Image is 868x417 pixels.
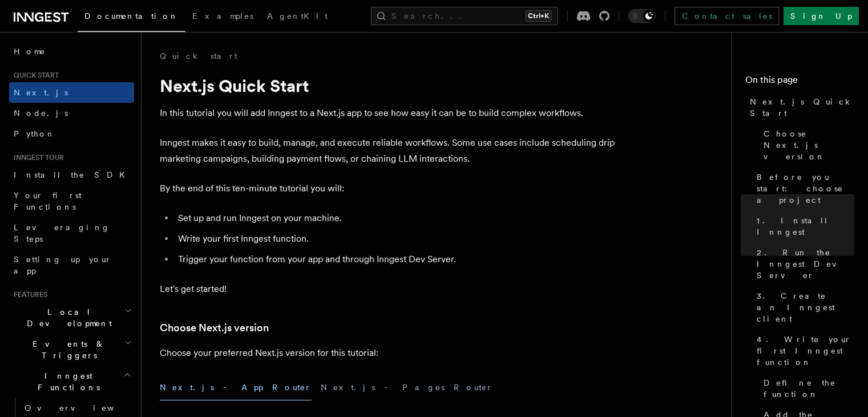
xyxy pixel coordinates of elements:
[371,7,558,25] button: Search...Ctrl+K
[759,123,854,167] a: Choose Next.js version
[9,123,134,144] a: Python
[764,377,854,400] span: Define the function
[752,286,854,329] a: 3. Create an Inngest client
[84,11,179,21] span: Documentation
[160,181,616,197] p: By the end of this ten-minute tutorial you will:
[764,128,854,162] span: Choose Next.js version
[752,210,854,242] a: 1. Install Inngest
[25,403,142,412] span: Overview
[192,11,253,21] span: Examples
[160,345,616,361] p: Choose your preferred Next.js version for this tutorial:
[9,185,134,217] a: Your first Functions
[14,46,46,57] span: Home
[628,9,656,23] button: Toggle dark mode
[757,171,854,206] span: Before you start: choose a project
[9,334,134,366] button: Events & Triggers
[14,191,82,211] span: Your first Functions
[752,329,854,372] a: 4. Write your first Inngest function
[9,153,64,162] span: Inngest tour
[260,3,334,31] a: AgentKit
[745,91,854,123] a: Next.js Quick Start
[752,242,854,286] a: 2. Run the Inngest Dev Server
[9,71,59,80] span: Quick start
[757,334,854,368] span: 4. Write your first Inngest function
[784,7,859,25] a: Sign Up
[9,302,134,334] button: Local Development
[757,290,854,324] span: 3. Create an Inngest client
[9,370,123,393] span: Inngest Functions
[14,88,68,97] span: Next.js
[78,3,185,32] a: Documentation
[675,7,779,25] a: Contact sales
[160,281,616,297] p: Let's get started!
[14,109,68,118] span: Node.js
[9,217,134,249] a: Leveraging Steps
[175,210,616,226] li: Set up and run Inngest on your machine.
[175,231,616,247] li: Write your first Inngest function.
[759,372,854,404] a: Define the function
[9,103,134,123] a: Node.js
[9,249,134,281] a: Setting up your app
[9,290,47,299] span: Features
[160,75,616,96] h1: Next.js Quick Start
[9,338,124,361] span: Events & Triggers
[160,50,237,62] a: Quick start
[185,3,260,31] a: Examples
[9,41,134,62] a: Home
[160,135,616,167] p: Inngest makes it easy to build, manage, and execute reliable workflows. Some use cases include sc...
[757,247,854,281] span: 2. Run the Inngest Dev Server
[14,255,112,275] span: Setting up your app
[750,96,854,119] span: Next.js Quick Start
[9,366,134,398] button: Inngest Functions
[745,73,854,91] h4: On this page
[175,251,616,267] li: Trigger your function from your app and through Inngest Dev Server.
[14,223,110,243] span: Leveraging Steps
[160,105,616,121] p: In this tutorial you will add Inngest to a Next.js app to see how easy it can be to build complex...
[14,170,132,179] span: Install the SDK
[321,375,493,400] button: Next.js - Pages Router
[9,306,124,329] span: Local Development
[9,82,134,103] a: Next.js
[14,129,55,138] span: Python
[757,215,854,238] span: 1. Install Inngest
[526,10,551,22] kbd: Ctrl+K
[160,320,269,336] a: Choose Next.js version
[160,375,312,400] button: Next.js - App Router
[752,167,854,210] a: Before you start: choose a project
[9,165,134,185] a: Install the SDK
[267,11,328,21] span: AgentKit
